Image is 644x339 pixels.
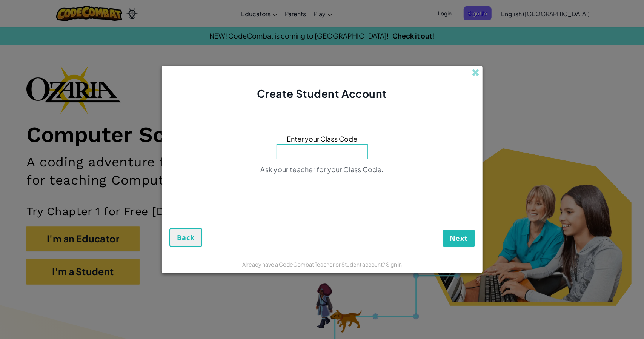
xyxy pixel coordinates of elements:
span: Next [450,234,468,243]
span: Already have a CodeCombat Teacher or Student account? [242,261,386,268]
a: Sign in [386,261,402,268]
span: Enter your Class Code [287,133,357,144]
span: Create Student Account [257,87,387,100]
button: Back [169,228,203,247]
span: Ask your teacher for your Class Code. [260,165,383,174]
span: Back [177,233,195,242]
button: Next [443,230,475,247]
